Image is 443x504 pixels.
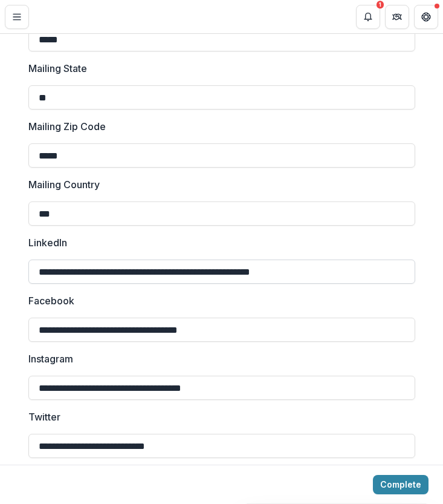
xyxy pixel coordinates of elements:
div: 1 [377,1,384,9]
p: LinkedIn [28,235,67,250]
p: Mailing State [28,61,87,76]
p: Mailing Zip Code [28,119,106,134]
button: Get Help [414,5,438,29]
p: Twitter [28,410,60,424]
button: Notifications [356,5,380,29]
button: Toggle Menu [5,5,29,29]
p: Facebook [28,293,74,308]
p: Mailing Country [28,177,100,192]
p: Instagram [28,352,73,366]
button: Complete [373,475,428,494]
button: Partners [385,5,409,29]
